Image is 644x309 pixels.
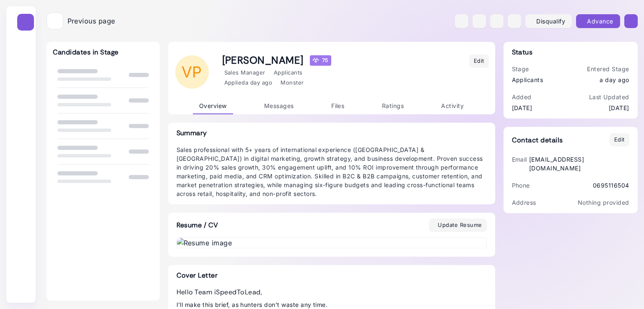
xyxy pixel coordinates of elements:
div: Applied [222,79,273,87]
h3: Cover Letter [177,271,487,279]
button: Disqualify [525,14,572,28]
div: Monster [278,79,304,87]
time: [DATE] [512,103,532,112]
h3: Summary [177,129,487,137]
time: Sep 02, 2025 [245,79,272,86]
a: Previous page [47,13,115,29]
div: Last Updated [589,93,629,101]
a: Overview [193,98,233,114]
span: Activity [441,102,464,109]
div: 75 [310,55,331,65]
button: Edit [469,54,489,68]
p: Nothing provided [578,198,629,207]
div: Stage [512,64,543,73]
div: Entered Stage [587,64,629,73]
div: Applicants [272,69,303,77]
span: Messages [264,102,294,109]
span: vp [175,55,209,89]
p: Sales professional with 5+ years of international experience ([GEOGRAPHIC_DATA] & [GEOGRAPHIC_DAT... [177,145,487,198]
div: Email [512,155,527,173]
div: [EMAIL_ADDRESS][DOMAIN_NAME] [529,155,629,173]
span: Ratings [382,102,404,109]
span: Overview [199,102,227,109]
div: Phone [512,181,530,190]
div: Advance [583,17,613,26]
h3: Contact details [512,136,563,144]
span: Previous page [68,16,115,26]
h3: Candidates in Stage [53,48,119,56]
a: Activity [435,98,470,114]
div: Applicants [512,75,543,84]
div: Edit [474,57,484,65]
h3: Resume / CV [168,213,227,237]
img: Resume image [177,238,486,248]
p: I’ll make this brief, as hunters don’t waste any time. [177,300,487,309]
div: Sales Manager [222,69,265,77]
a: Ratings [376,98,410,114]
div: Added [512,93,532,101]
h1: [PERSON_NAME] [222,54,331,67]
time: Sep 02, 2025 [600,75,629,84]
img: Megan Score [313,57,319,63]
h2: Hello Team iSpeedToLead, [177,288,487,296]
span: Files [331,102,344,109]
div: Edit [614,136,625,144]
button: Advance [576,14,620,28]
a: Files [325,98,351,114]
time: [DATE] [609,103,629,112]
h3: Status [512,48,533,56]
div: Disqualify [532,17,565,26]
a: Messages [258,98,300,114]
button: Edit [610,133,629,147]
div: Address [512,198,536,207]
div: Update Resume [434,221,482,229]
div: 0695116504 [593,181,629,190]
button: Update Resume [429,219,486,232]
